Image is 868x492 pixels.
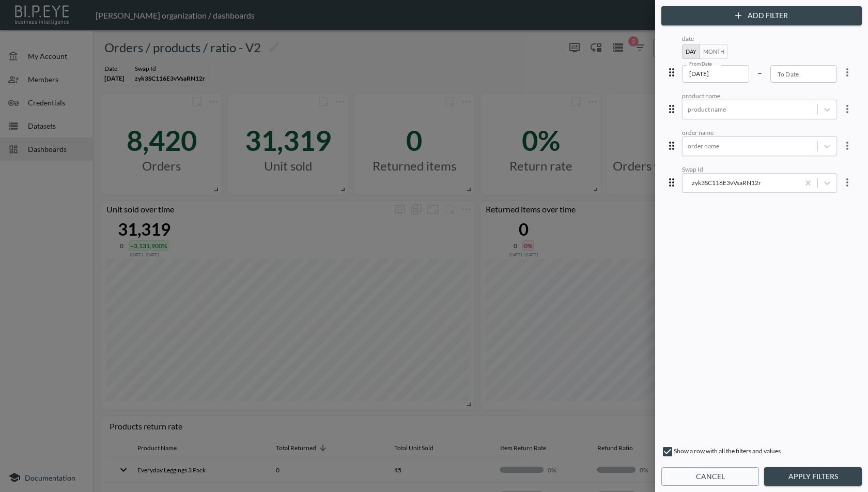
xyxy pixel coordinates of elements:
button: more [837,62,858,83]
button: Add Filter [661,6,862,25]
div: zyk3SC116E3vVsaRN12r [682,165,858,193]
button: Month [700,44,728,59]
button: Day [682,44,700,59]
button: more [837,135,858,156]
div: zyk3SC116E3vVsaRN12r [688,177,794,189]
p: – [757,67,762,79]
div: product name [682,92,837,100]
div: 2025-07-01 [682,35,858,83]
button: Cancel [661,467,759,486]
button: more [837,172,858,193]
input: YYYY-MM-DD [770,65,838,83]
div: date [682,35,837,44]
div: order name [682,129,837,136]
input: YYYY-MM-DD [682,65,749,83]
button: Apply Filters [764,467,862,486]
label: From Date [689,60,712,67]
button: more [837,99,858,119]
div: Show a row with all the filters and values [661,445,862,462]
div: Swap Id [682,165,837,173]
